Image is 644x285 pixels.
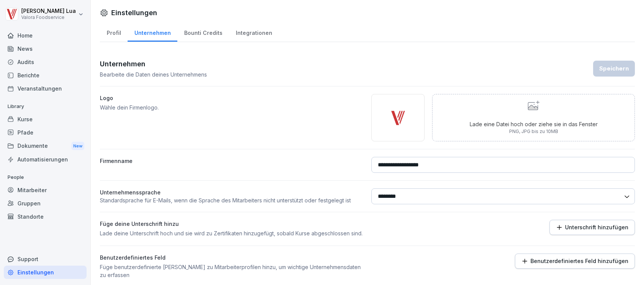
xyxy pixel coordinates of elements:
[100,263,364,279] p: Füge benutzerdefinierte [PERSON_NAME] zu Mitarbeiterprofilen hinzu, um wichtige Unternehmensdaten...
[4,55,87,69] a: Audits
[515,254,635,269] button: Benutzerdefiniertes Feld hinzufügen
[111,8,157,18] h1: Einstellungen
[4,113,87,126] a: Kurse
[71,142,84,150] div: New
[4,266,87,279] a: Einstellungen
[4,197,87,210] a: Gruppen
[100,254,364,262] label: Benutzerdefiniertes Feld
[593,61,635,77] button: Speichern
[565,224,628,230] p: Unterschrift hinzufügen
[100,70,207,78] p: Bearbeite die Daten deines Unternehmens
[100,22,128,42] a: Profil
[128,22,177,42] a: Unternehmen
[470,128,598,135] p: PNG, JPG bis zu 10MB
[4,153,87,166] a: Automatisierungen
[21,8,76,14] p: [PERSON_NAME] Lua
[100,157,364,173] label: Firmenname
[4,171,87,183] p: People
[100,188,364,196] p: Unternehmenssprache
[100,220,364,228] label: Füge deine Unterschrift hinzu
[4,139,87,153] a: DokumenteNew
[549,220,635,235] button: Unterschrift hinzufügen
[4,42,87,55] a: News
[4,252,87,266] div: Support
[229,22,279,42] a: Integrationen
[100,94,364,102] label: Logo
[100,103,364,111] p: Wähle dein Firmenlogo.
[100,229,364,237] p: Lade deine Unterschrift hoch und sie wird zu Zertifikaten hinzugefügt, sobald Kurse abgeschlossen...
[4,210,87,223] a: Standorte
[530,258,628,264] p: Benutzerdefiniertes Feld hinzufügen
[21,15,76,20] p: Valora Foodservice
[4,100,87,113] p: Library
[599,64,629,73] div: Speichern
[177,22,229,42] a: Bounti Credits
[100,196,364,204] p: Standardsprache für E-Mails, wenn die Sprache des Mitarbeiters nicht unterstützt oder festgelegt ist
[4,82,87,95] a: Veranstaltungen
[4,183,87,197] a: Mitarbeiter
[100,59,207,69] h3: Unternehmen
[4,139,87,153] div: Dokumente
[4,29,87,42] a: Home
[390,110,406,126] img: dq1y16shtxzn7auyhtrwvzkm.png
[470,120,598,128] p: Lade eine Datei hoch oder ziehe sie in das Fenster
[4,126,87,139] a: Pfade
[4,69,87,82] a: Berichte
